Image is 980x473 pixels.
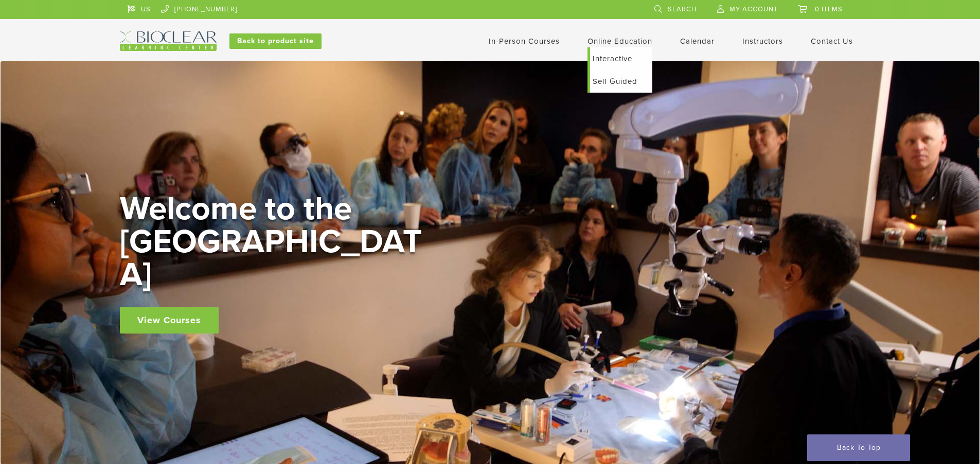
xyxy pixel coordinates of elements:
[811,37,853,46] a: Contact Us
[590,70,652,93] a: Self Guided
[807,434,910,461] a: Back To Top
[229,33,322,49] a: Back to product site
[489,37,560,46] a: In-Person Courses
[120,31,217,51] img: Bioclear
[742,37,783,46] a: Instructors
[680,37,715,46] a: Calendar
[120,192,429,291] h2: Welcome to the [GEOGRAPHIC_DATA]
[729,5,778,13] span: My Account
[815,5,843,13] span: 0 items
[120,307,219,334] a: View Courses
[587,37,652,46] a: Online Education
[668,5,697,13] span: Search
[590,47,652,70] a: Interactive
